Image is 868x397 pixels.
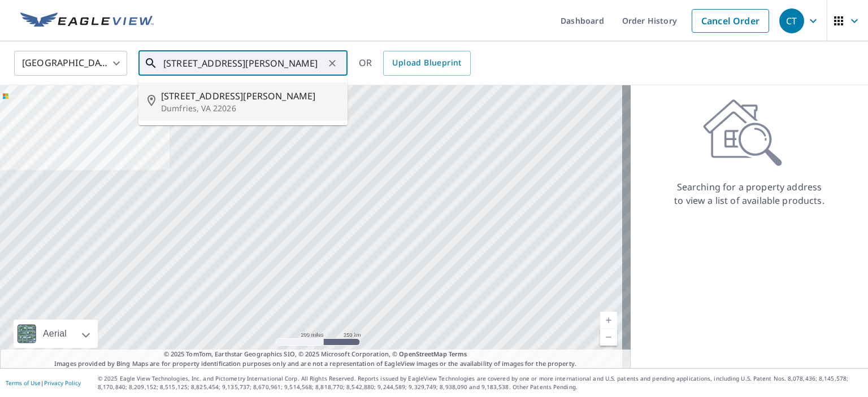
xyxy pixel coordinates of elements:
[449,350,467,358] a: Terms
[399,350,446,358] a: OpenStreetMap
[392,56,461,70] span: Upload Blueprint
[164,350,467,359] span: © 2025 TomTom, Earthstar Geographics SIO, © 2025 Microsoft Corporation, ©
[383,51,470,76] a: Upload Blueprint
[6,379,41,387] a: Terms of Use
[779,8,804,33] div: CT
[161,89,338,103] span: [STREET_ADDRESS][PERSON_NAME]
[692,9,769,33] a: Cancel Order
[44,379,81,387] a: Privacy Policy
[600,329,617,346] a: Current Level 5, Zoom Out
[14,47,127,79] div: [GEOGRAPHIC_DATA]
[163,47,324,79] input: Search by address or latitude-longitude
[359,51,471,76] div: OR
[40,320,70,348] div: Aerial
[20,12,154,29] img: EV Logo
[14,320,98,348] div: Aerial
[600,312,617,329] a: Current Level 5, Zoom In
[98,374,862,391] p: © 2025 Eagle View Technologies, Inc. and Pictometry International Corp. All Rights Reserved. Repo...
[6,379,81,386] p: |
[324,55,340,71] button: Clear
[161,103,338,114] p: Dumfries, VA 22026
[674,180,825,207] p: Searching for a property address to view a list of available products.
